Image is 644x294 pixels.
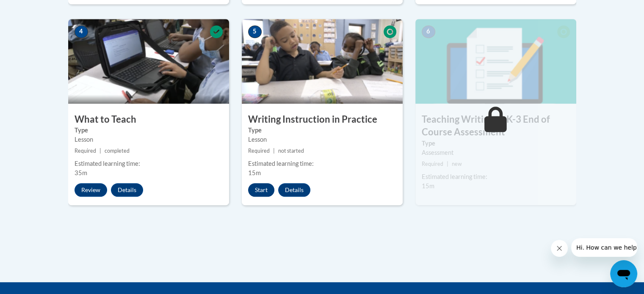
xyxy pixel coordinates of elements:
div: Estimated learning time: [422,172,570,181]
span: new [452,161,462,167]
iframe: Close message [551,240,568,257]
div: Lesson [248,135,396,144]
h3: Writing Instruction in Practice [242,113,403,126]
button: Details [111,183,143,197]
span: Required [75,148,96,154]
div: Lesson [75,135,223,144]
span: | [100,148,101,154]
div: Estimated learning time: [75,159,223,168]
label: Type [75,126,223,135]
label: Type [422,139,570,148]
span: 6 [422,25,435,38]
span: 35m [75,169,87,176]
label: Type [248,126,396,135]
span: Required [248,148,270,154]
span: 4 [75,25,88,38]
span: | [447,161,448,167]
span: | [273,148,275,154]
span: not started [278,148,304,154]
span: 15m [422,182,434,190]
button: Details [278,183,310,197]
span: Hi. How can we help? [5,6,69,13]
h3: What to Teach [68,113,229,126]
div: Assessment [422,148,570,157]
iframe: Message from company [571,238,637,257]
h3: Teaching Writing to K-3 End of Course Assessment [415,113,576,139]
img: Course Image [68,19,229,104]
img: Course Image [242,19,403,104]
span: 5 [248,25,262,38]
span: completed [105,148,130,154]
iframe: Button to launch messaging window [610,260,637,287]
span: 15m [248,169,261,176]
button: Start [248,183,274,197]
div: Estimated learning time: [248,159,396,168]
img: Course Image [415,19,576,104]
span: Required [422,161,443,167]
button: Review [75,183,107,197]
